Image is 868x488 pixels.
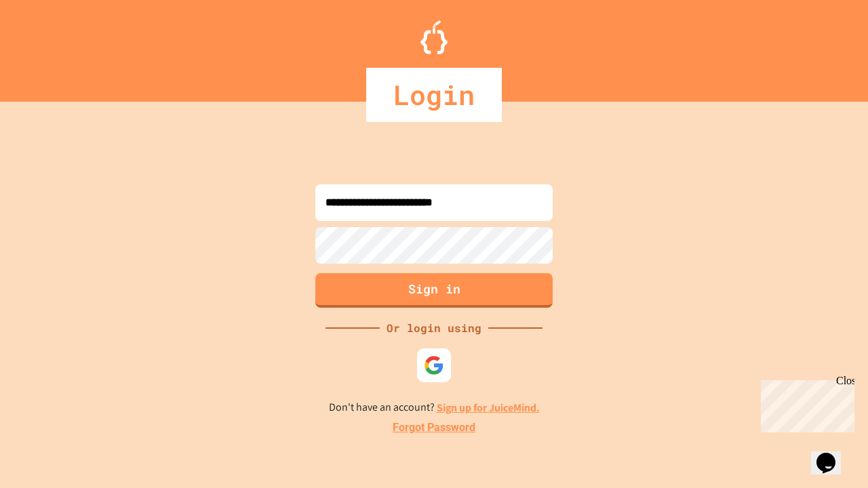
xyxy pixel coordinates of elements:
div: Chat with us now!Close [5,5,94,86]
img: google-icon.svg [424,355,444,375]
div: Or login using [380,320,488,336]
button: Sign in [315,273,553,308]
iframe: chat widget [755,375,854,432]
a: Forgot Password [393,420,475,436]
iframe: chat widget [811,434,854,474]
img: Logo.svg [420,20,448,54]
a: Sign up for JuiceMind. [437,401,540,415]
p: Don't have an account? [329,399,540,416]
div: Login [366,68,502,122]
